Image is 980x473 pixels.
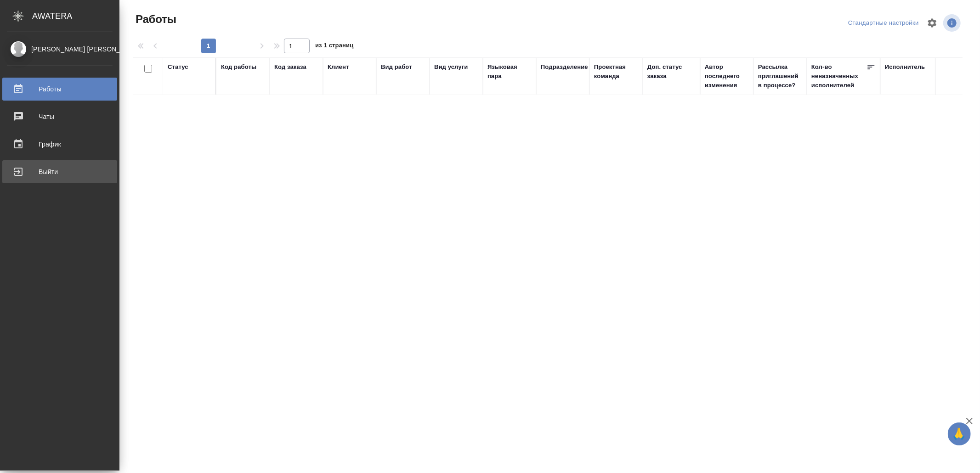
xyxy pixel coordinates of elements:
div: split button [846,16,921,30]
a: Работы [2,78,117,101]
a: Выйти [2,160,117,183]
span: Работы [133,12,176,27]
div: Проектная команда [594,62,638,81]
div: График [7,137,113,151]
div: Вид услуги [434,62,468,72]
div: Подразделение [541,62,588,72]
a: Чаты [2,105,117,128]
div: Доп. статус заказа [647,62,696,81]
div: Клиент [328,62,349,72]
div: Выйти [7,165,113,179]
span: Посмотреть информацию [943,14,963,32]
div: Статус [168,62,188,72]
div: Вид работ [381,62,412,72]
div: Рассылка приглашений в процессе? [758,62,802,90]
div: Исполнитель [885,62,925,72]
div: Чаты [7,110,113,124]
div: Работы [7,82,113,96]
span: из 1 страниц [315,40,354,53]
div: Автор последнего изменения [705,62,749,90]
span: 🙏 [952,424,967,444]
div: Кол-во неназначенных исполнителей [811,62,867,90]
a: График [2,133,117,156]
div: Код работы [221,62,256,72]
button: 🙏 [948,422,971,445]
div: Код заказа [274,62,306,72]
div: [PERSON_NAME] [PERSON_NAME] [7,44,113,54]
div: Языковая пара [487,62,532,81]
div: AWATERA [32,7,119,25]
span: Настроить таблицу [921,12,943,34]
